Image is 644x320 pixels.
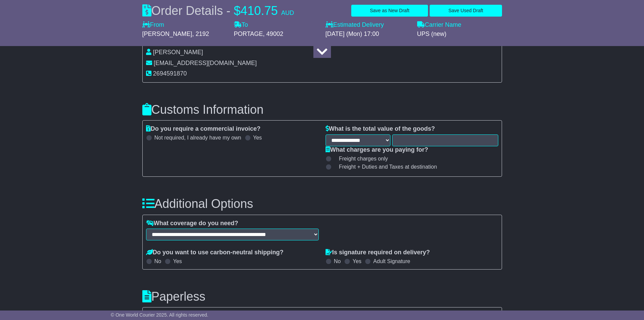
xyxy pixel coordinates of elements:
label: Yes [353,258,361,264]
h3: Paperless [142,290,502,303]
span: , 2192 [192,30,209,37]
div: Order Details - [142,3,294,18]
label: Yes [173,258,182,264]
label: What charges are you paying for? [326,146,428,154]
h3: Customs Information [142,103,502,116]
label: To [234,21,248,29]
div: UPS (new) [417,30,502,38]
label: Yes [253,134,262,141]
label: Freight charges only [331,155,388,162]
span: $ [234,4,241,18]
span: [EMAIL_ADDRESS][DOMAIN_NAME] [154,60,257,66]
label: No [334,258,341,264]
span: © One World Courier 2025. All rights reserved. [111,312,209,318]
h3: Additional Options [142,197,502,211]
label: Do you require a commercial invoice? [146,125,261,133]
span: , 49002 [263,30,283,37]
span: 410.75 [241,4,278,18]
span: 2694591870 [153,70,187,77]
span: PORTAGE [234,30,263,37]
label: Carrier Name [417,21,461,29]
button: Save as New Draft [351,5,428,17]
label: Do you want to use carbon-neutral shipping? [146,249,284,256]
div: [DATE] (Mon) 17:00 [326,30,410,38]
label: Adult Signature [373,258,410,264]
label: No [154,258,161,264]
label: Not required, I already have my own [154,134,241,141]
span: AUD [281,9,294,16]
label: From [142,21,164,29]
button: Save Used Draft [430,5,502,17]
label: Is signature required on delivery? [326,249,430,256]
label: What coverage do you need? [146,220,238,227]
label: Estimated Delivery [326,21,410,29]
label: What is the total value of the goods? [326,125,435,133]
span: Freight + Duties and Taxes at destination [339,164,437,170]
span: [PERSON_NAME] [142,30,192,37]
